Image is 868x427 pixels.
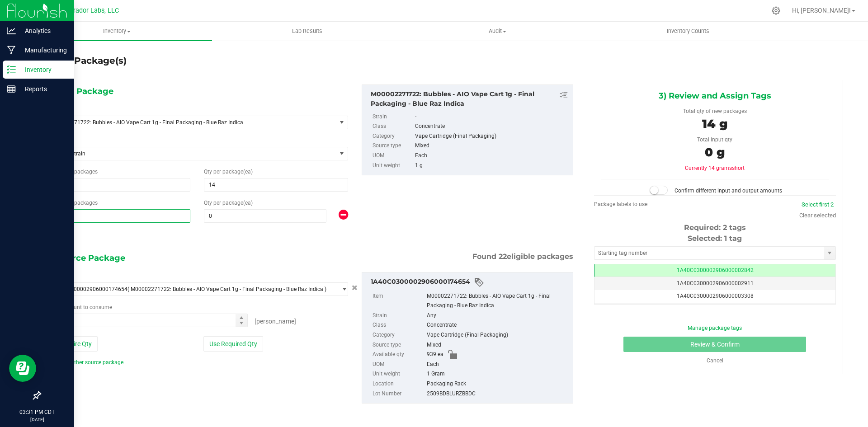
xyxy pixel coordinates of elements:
iframe: Resource center [9,355,36,382]
div: 1A40C0300002906000174654 [371,277,568,288]
a: Cancel [707,357,723,364]
a: Manage package tags [688,325,742,331]
span: count [68,304,82,310]
span: 0 g [705,145,725,160]
span: Audit [403,27,592,35]
span: 22 [499,252,507,261]
p: Manufacturing [16,45,70,56]
label: UOM [373,151,413,161]
span: 1A40C0300002906000002842 [677,267,754,273]
label: Category [373,131,413,141]
span: Total qty of new packages [683,108,747,114]
span: Curador Labs, LLC [66,7,119,14]
label: Class [373,320,425,330]
div: Each [415,151,568,161]
div: Concentrate [415,122,568,131]
label: Item [373,291,425,311]
span: Increase value [236,314,247,321]
div: Manage settings [770,6,782,15]
p: Reports [16,84,70,94]
span: Package to consume [47,304,112,310]
span: (ea) [243,169,253,175]
span: 1A40C0300002906000002911 [677,280,754,286]
div: Mixed [427,340,568,350]
label: Unit weight [373,369,425,379]
button: Cancel button [349,282,360,295]
input: Starting tag number [594,247,824,259]
label: Source type [373,340,425,350]
button: Use Required Qty [203,336,263,352]
span: select [824,247,835,259]
label: Location [373,379,425,389]
span: ( M00002271722: Bubbles - AIO Vape Cart 1g - Final Packaging - Blue Raz Indica ) [127,286,326,292]
span: select [336,116,348,129]
span: Found eligible packages [472,251,573,262]
label: Source type [373,141,413,151]
inline-svg: Reports [7,84,16,94]
p: [DATE] [4,416,70,423]
a: Clear selected [799,212,836,219]
a: Add another source package [47,359,123,366]
div: Each [427,360,568,370]
a: Select first 2 [802,201,834,208]
span: select [336,283,348,296]
span: Confirm different input and output amounts [675,188,782,194]
span: Required: 2 tags [684,223,746,232]
div: Packaging Rack [427,379,568,389]
span: 939 ea [427,350,443,360]
label: Class [373,122,413,131]
label: Unit weight [373,161,413,171]
div: Mixed [415,141,568,151]
span: Qty per package [204,169,253,175]
label: UOM [373,360,425,370]
h4: Create Package(s) [40,54,127,67]
span: select [336,147,348,160]
input: 14 [204,178,347,191]
span: short [732,165,745,171]
span: 1A40C0300002906000003308 [677,293,754,299]
label: Lot Number [373,389,425,399]
span: Selected: 1 tag [688,234,742,243]
span: Select Strain [47,147,336,160]
div: 1 g [415,161,568,171]
span: Lab Results [280,27,335,35]
inline-svg: Inventory [7,65,16,74]
span: M00002271722: Bubbles - AIO Vape Cart 1g - Final Packaging - Blue Raz Indica [51,119,321,126]
span: 1) New Package [47,84,113,98]
span: 14 g [702,117,727,131]
span: Hi, [PERSON_NAME]! [792,7,851,14]
p: Analytics [16,25,70,36]
div: M00002271722: Bubbles - AIO Vape Cart 1g - Final Packaging - Blue Raz Indica [427,291,568,311]
label: Strain [373,311,425,321]
a: Lab Results [212,22,402,41]
span: Qty per package [204,200,253,206]
span: Package labels to use [594,201,647,207]
div: M00002271722: Bubbles - AIO Vape Cart 1g - Final Packaging - Blue Raz Indica [371,89,568,108]
span: (ea) [243,200,253,206]
inline-svg: Analytics [7,26,16,35]
label: Strain [373,112,413,122]
span: 2) Source Package [47,251,125,265]
span: Inventory [22,27,212,35]
p: 03:31 PM CDT [4,408,70,416]
div: 1 Gram [427,369,568,379]
input: 0 ea [47,314,247,327]
div: Concentrate [427,320,568,330]
span: Currently 14 grams [685,165,745,171]
a: Inventory Counts [593,22,783,41]
div: Vape Cartridge (Final Packaging) [427,330,568,340]
input: 0 [204,210,326,222]
label: Category [373,330,425,340]
div: Vape Cartridge (Final Packaging) [415,131,568,141]
input: 1 [47,178,190,191]
inline-svg: Manufacturing [7,46,16,55]
a: Audit [402,22,593,41]
p: Inventory [16,64,70,75]
div: Any [427,311,568,321]
a: Inventory [22,22,212,41]
span: 1A40C0300002906000174654 [51,286,127,292]
span: Total input qty [697,136,732,143]
span: 3) Review and Assign Tags [659,89,771,103]
span: Inventory Counts [655,27,722,35]
div: - [415,112,568,122]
